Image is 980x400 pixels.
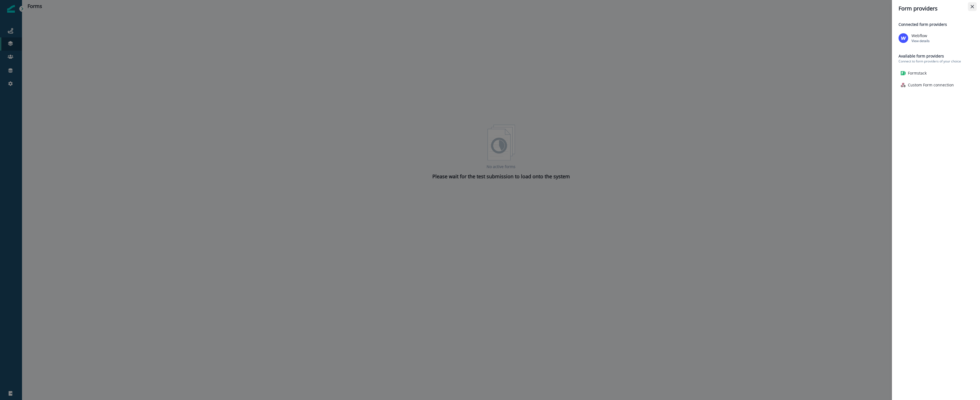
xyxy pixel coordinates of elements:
button: Close [968,2,977,11]
p: Available form providers [899,53,973,59]
p: Connected form providers [899,21,973,27]
div: Form providers [899,4,973,13]
p: Connect to form providers of your choice [899,59,973,64]
p: Formstack [908,70,927,76]
img: Webflow [899,33,908,43]
button: View details [911,39,930,43]
img: Formstack [901,71,906,76]
img: Custom Form connection [901,83,906,87]
p: Webflow [911,33,927,39]
p: Custom Form connection [908,82,954,88]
